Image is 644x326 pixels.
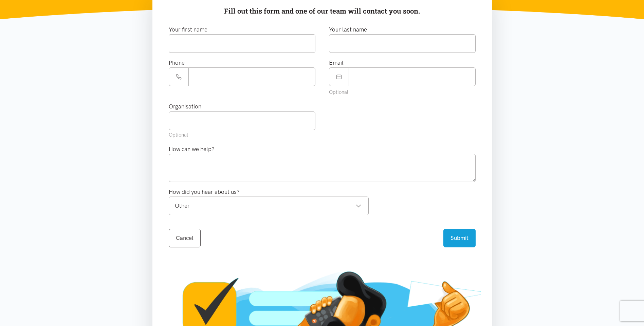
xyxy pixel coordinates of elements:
label: Email [329,58,344,67]
input: Email [349,67,476,86]
label: Organisation [169,102,201,111]
label: Your first name [169,25,207,34]
p: Fill out this form and one of our team will contact you soon. [163,6,481,17]
label: Your last name [329,25,367,34]
input: Phone number [188,67,315,86]
small: Optional [169,132,188,138]
label: How can we help? [169,145,215,154]
a: Cancel [169,229,201,247]
label: Phone [169,58,185,67]
small: Optional [329,89,348,95]
button: Submit [443,229,476,247]
label: How did you hear about us? [169,187,240,197]
div: Other [175,201,362,210]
